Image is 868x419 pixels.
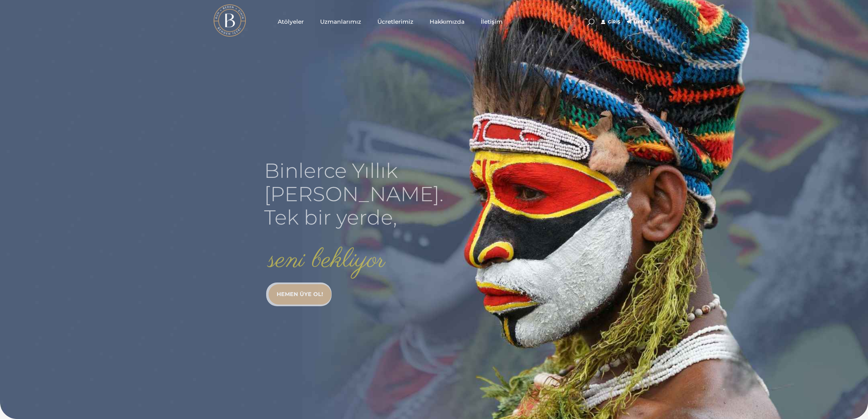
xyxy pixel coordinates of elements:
a: Atölyeler [270,5,312,39]
span: İletişim [481,18,502,26]
img: light logo [214,4,246,37]
a: İletişim [473,5,511,39]
span: Uzmanlarımız [320,18,361,26]
span: Hakkımızda [430,18,465,26]
span: Atölyeler [278,18,304,26]
a: HEMEN ÜYE OL! [269,284,331,305]
a: Hakkımızda [421,5,473,39]
span: Ücretlerimiz [377,18,413,26]
a: Ücretlerimiz [369,5,421,39]
a: Üye Ol [627,18,651,26]
a: Giriş [601,18,620,26]
rs-layer: seni bekliyor [269,246,385,275]
a: Uzmanlarımız [312,5,369,39]
rs-layer: Binlerce Yıllık [PERSON_NAME]. Tek bir yerde, [264,159,443,229]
